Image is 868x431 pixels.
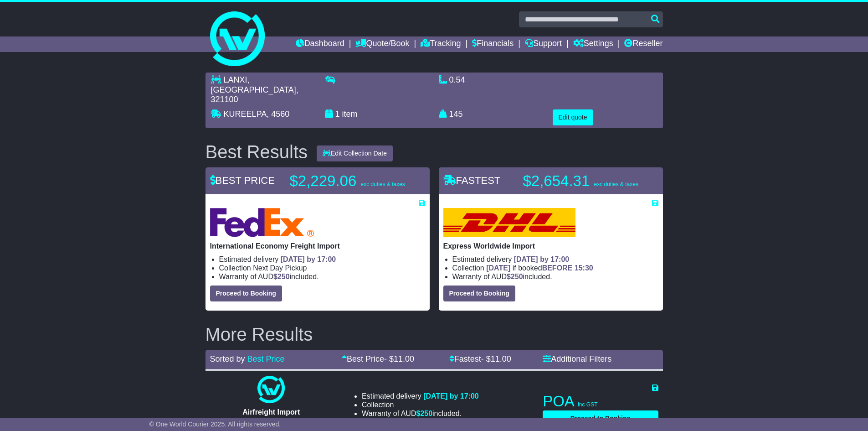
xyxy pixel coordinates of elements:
span: 250 [277,273,290,280]
p: International Economy Freight Import [210,242,425,250]
img: FedEx Express: International Economy Freight Import [210,208,314,237]
span: 15:30 [575,264,593,272]
li: Warranty of AUD included. [219,272,425,281]
span: [DATE] by 17:00 [423,392,479,400]
button: Proceed to Booking [443,286,515,301]
li: Collection [219,264,425,272]
span: 11.00 [491,354,511,363]
a: Tracking [421,36,461,52]
div: Best Results [201,142,313,162]
p: Express Worldwide Import [443,242,658,250]
span: 1 [335,109,340,119]
span: $ [416,410,432,417]
img: DHL: Express Worldwide Import [443,208,575,237]
span: 0.54 [449,75,465,84]
span: Sorted by [210,354,245,363]
a: Settings [573,36,613,52]
li: Estimated delivery [362,392,479,400]
span: $ [507,273,523,280]
span: 250 [420,410,432,417]
li: Collection [452,264,658,272]
span: item [342,109,358,119]
span: exc duties & taxes [360,181,405,187]
p: $2,229.06 [290,172,405,190]
span: - $ [384,354,414,363]
button: Edit Collection Date [317,145,393,161]
a: Financials [472,36,514,52]
a: Fastest- $11.00 [449,354,511,363]
span: - $ [481,354,511,363]
span: 11.00 [394,354,414,363]
li: Collection [362,400,479,409]
span: © One World Courier 2025. All rights reserved. [149,421,281,428]
span: BEFORE [542,264,573,272]
span: BEST PRICE [210,175,275,186]
p: POA [543,392,658,410]
button: Proceed to Booking [210,286,282,301]
a: Reseller [624,36,663,52]
a: Additional Filters [543,354,611,363]
span: 250 [511,273,523,280]
a: Best Price- $11.00 [342,354,414,363]
button: Proceed to Booking [543,410,658,426]
span: inc GST [578,401,597,408]
a: Best Price [247,354,285,363]
span: , 321100 [211,85,298,104]
p: $2,654.31 [523,172,638,190]
span: $ [273,273,290,280]
span: 145 [449,109,463,119]
span: exc duties & taxes [594,181,638,187]
h2: More Results [205,324,663,344]
img: One World Courier: Airfreight Import (quotes take 24-48 hours) [257,376,285,403]
span: LANXI,[GEOGRAPHIC_DATA] [211,75,296,94]
a: Dashboard [296,36,344,52]
span: Next Day Pickup [253,264,307,272]
span: [DATE] [486,264,510,272]
span: , 4560 [267,109,289,119]
li: Warranty of AUD included. [362,409,479,418]
span: KUREELPA [224,109,267,119]
span: FASTEST [443,175,501,186]
li: Estimated delivery [219,255,425,264]
a: Support [525,36,562,52]
button: Edit quote [553,109,593,125]
li: Warranty of AUD included. [452,272,658,281]
span: [DATE] by 17:00 [281,255,336,263]
span: if booked [486,264,593,272]
span: [DATE] by 17:00 [514,255,570,263]
li: Estimated delivery [452,255,658,264]
a: Quote/Book [355,36,409,52]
